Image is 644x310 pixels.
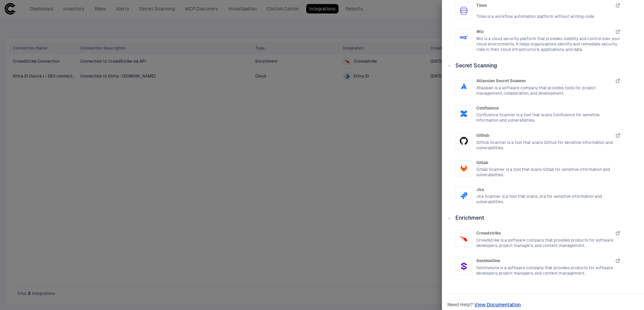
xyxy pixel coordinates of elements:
div: Atlassian [460,82,468,90]
span: Sentinelone is a software company that provides products for software developers, project manager... [476,265,621,276]
span: Github [476,133,489,138]
div: Tines [460,7,468,15]
span: Confluence [476,105,499,111]
div: Confluence [460,110,468,118]
span: Jira Scanner is a tool that scans Jira for sensitive information and vulnerabilities. [476,194,621,205]
span: Tines [476,3,487,8]
div: Crowdstrike [460,235,468,243]
div: Wiz [460,33,468,41]
div: GitHub [460,137,468,145]
span: Github Scanner is a tool that scans Github for sensitive information and vulnerabilities. [476,140,621,151]
span: Wiz is a cloud security platform that provides visibility and control over your cloud environment... [476,36,621,52]
span: Gitlab Scanner is a tool that scans Gitlab for sensitive information and vulnerabilities. [476,167,621,178]
span: Crowdstrike is a software company that provides products for software developers, project manager... [476,238,621,248]
a: View Documentation [474,301,521,309]
span: SentinelOne [476,258,500,263]
div: SentinelOne [460,262,468,270]
span: Wiz [476,29,484,34]
span: Secret Scanning [455,62,497,69]
span: Crowdstrike [476,230,501,236]
span: Confluence Scanner is a tool that scans Confluence for sensitive information and vulnerabilities. [476,112,621,123]
div: Gitlab [460,164,468,173]
span: View Documentation [474,302,521,307]
div: Enrichment [447,214,639,222]
span: Gitlab [476,160,488,165]
span: Tines is a workflow automation platform without writing code. [476,14,621,19]
span: Enrichment [455,215,484,221]
span: Atlassian Secret Scanner [476,78,526,84]
div: Jira [460,191,468,199]
span: Need Help? [447,302,473,308]
div: Secret Scanning [447,62,639,70]
span: Atlassian is a software company that provides tools for project management, collaboration, and de... [476,85,621,96]
span: Jira [476,187,484,192]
